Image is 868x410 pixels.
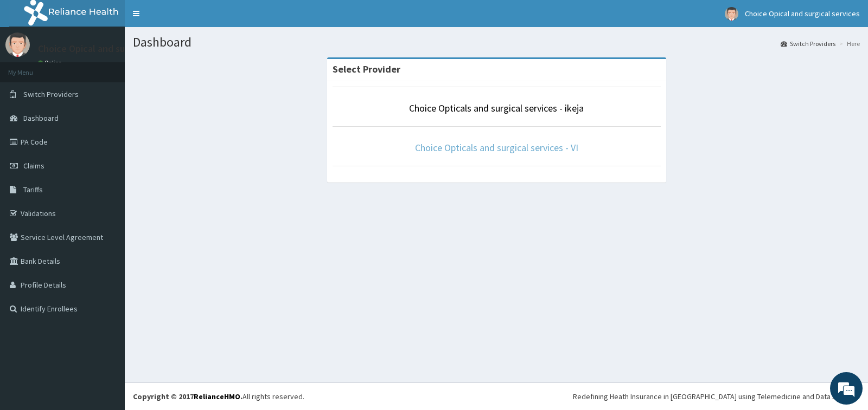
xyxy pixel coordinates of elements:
span: Switch Providers [23,89,79,99]
p: Choice Opical and surgical services [38,44,185,54]
a: Switch Providers [781,39,835,48]
img: User Image [5,32,30,57]
span: Tariffs [23,185,43,194]
span: Claims [23,161,44,171]
a: Choice Opticals and surgical services - VI [415,141,578,154]
a: Choice Opticals and surgical services - ikeja [409,102,584,114]
footer: All rights reserved. [125,382,868,410]
li: Here [837,39,860,48]
span: Dashboard [23,113,59,123]
strong: Copyright © 2017 . [133,392,242,401]
div: Redefining Heath Insurance in [GEOGRAPHIC_DATA] using Telemedicine and Data Science! [573,391,860,402]
h1: Dashboard [133,35,860,49]
span: Choice Opical and surgical services [745,9,860,18]
strong: Select Provider [333,63,400,75]
a: Online [38,59,64,67]
a: RelianceHMO [194,392,240,401]
img: User Image [725,7,738,21]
